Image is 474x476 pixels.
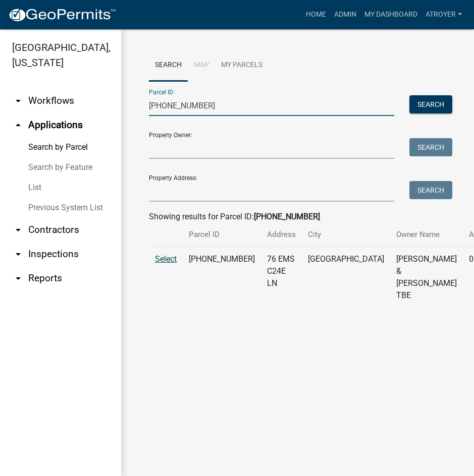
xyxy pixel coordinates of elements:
td: [PHONE_NUMBER] [183,247,261,308]
td: 76 EMS C24E LN [261,247,302,308]
a: My Dashboard [360,5,422,24]
a: Admin [330,5,360,24]
i: arrow_drop_up [12,119,24,131]
a: My Parcels [215,49,269,82]
a: Search [149,49,188,82]
a: atroyer [422,5,466,24]
th: Owner Name [390,223,463,247]
i: arrow_drop_down [12,248,24,260]
strong: [PHONE_NUMBER] [254,212,320,221]
button: Search [409,95,452,113]
a: Select [155,254,177,264]
td: [PERSON_NAME] & [PERSON_NAME] TBE [390,247,463,308]
i: arrow_drop_down [12,224,24,236]
button: Search [409,138,452,156]
i: arrow_drop_down [12,95,24,107]
th: Parcel ID [183,223,261,247]
i: arrow_drop_down [12,272,24,284]
a: Home [302,5,330,24]
th: City [302,223,390,247]
th: Address [261,223,302,247]
td: [GEOGRAPHIC_DATA] [302,247,390,308]
div: Showing results for Parcel ID: [149,211,446,223]
button: Search [409,181,452,199]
